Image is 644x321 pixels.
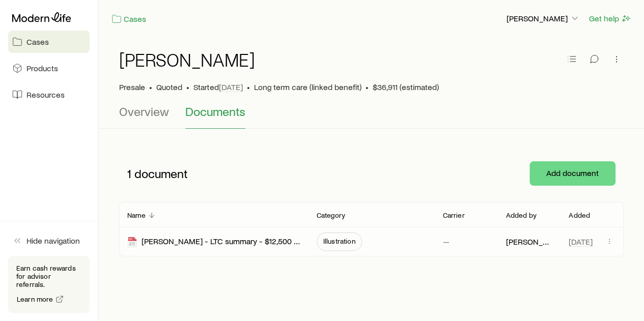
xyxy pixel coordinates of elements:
span: Quoted [156,82,182,92]
span: Documents [185,104,245,119]
span: Long term care (linked benefit) [254,82,361,92]
p: Earn cash rewards for advisor referrals. [16,264,81,288]
p: Name [127,211,146,219]
span: Overview [119,104,169,119]
a: Products [8,57,90,79]
p: [PERSON_NAME] [506,237,552,247]
span: • [186,82,189,92]
span: • [149,82,152,92]
button: Hide navigation [8,229,90,252]
span: • [247,82,250,92]
p: Carrier [442,211,464,219]
span: Illustration [323,237,355,245]
span: Resources [26,90,65,100]
span: [DATE] [219,82,243,92]
span: Products [26,63,58,73]
span: document [134,166,188,181]
span: • [366,82,369,92]
button: [PERSON_NAME] [506,13,580,25]
span: Hide navigation [26,236,80,246]
span: Cases [26,37,49,47]
div: Case details tabs [119,104,624,129]
span: [DATE] [569,237,593,247]
span: Learn more [17,296,53,303]
span: 1 [127,166,131,181]
button: Get help [589,13,632,24]
p: Added by [506,211,536,219]
a: Cases [8,31,90,53]
h1: [PERSON_NAME] [119,49,255,70]
a: Resources [8,83,90,106]
p: Presale [119,82,145,92]
p: Added [569,211,590,219]
a: Cases [111,13,147,25]
span: $36,911 (estimated) [373,82,439,92]
div: Earn cash rewards for advisor referrals.Learn more [8,256,90,313]
p: — [442,237,449,247]
p: [PERSON_NAME] [507,13,580,23]
div: [PERSON_NAME] - LTC summary - $12,500 monthly Ben - 4 year - 3% compound - Preferred smoker [127,236,300,248]
button: Add document [529,161,615,186]
p: Category [317,211,345,219]
p: Started [193,82,243,92]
